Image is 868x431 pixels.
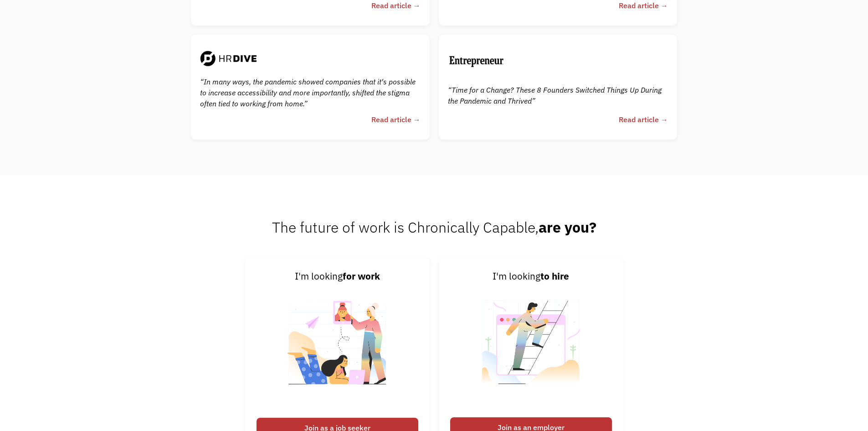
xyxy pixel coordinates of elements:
div: I'm looking [450,269,612,284]
a: “In many ways, the pandemic showed companies that it's possible to increase accessibility and mor... [191,35,429,140]
div: “In many ways, the pandemic showed companies that it's possible to increase accessibility and mor... [200,76,420,109]
div: Read article → [619,114,668,125]
strong: for work [343,270,380,282]
img: Illustrated image of people looking for work [281,284,394,413]
strong: to hire [540,270,569,282]
div: Read article → [371,114,421,125]
a: “Time for a Change? These 8 Founders Switched Things Up During the Pandemic and Thrived”Read arti... [439,35,677,140]
div: I'm looking [257,269,418,284]
img: Illustrated image of someone looking to hire [474,284,588,413]
strong: are you? [539,218,596,237]
span: The future of work is Chronically Capable, [272,218,596,237]
div: “Time for a Change? These 8 Founders Switched Things Up During the Pandemic and Thrived” [448,84,668,107]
